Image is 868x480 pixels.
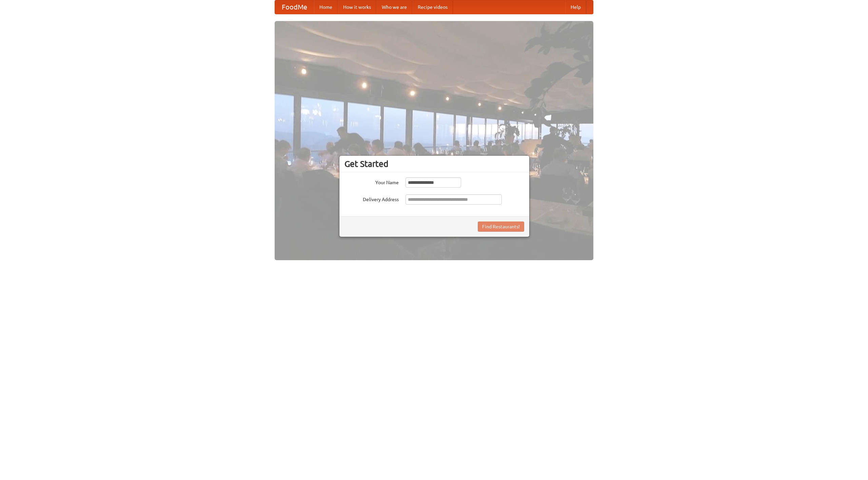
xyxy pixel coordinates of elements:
label: Your Name [344,177,399,186]
a: FoodMe [275,0,314,14]
a: Home [314,0,338,14]
button: Find Restaurants! [478,222,524,232]
a: How it works [338,0,376,14]
a: Help [565,0,586,14]
a: Recipe videos [412,0,453,14]
a: Who we are [376,0,412,14]
h3: Get Started [344,159,524,169]
label: Delivery Address [344,194,399,203]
